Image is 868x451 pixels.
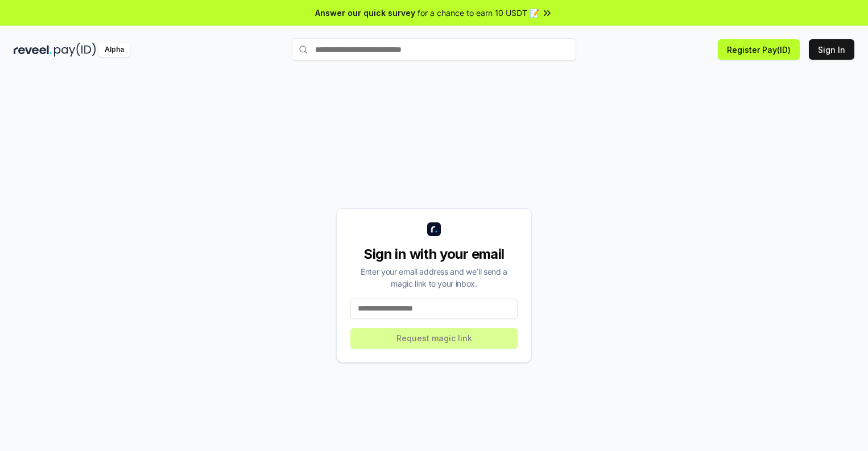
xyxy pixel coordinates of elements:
button: Register Pay(ID) [718,39,800,60]
img: pay_id [54,43,96,57]
img: reveel_dark [14,43,52,57]
img: logo_small [427,222,441,236]
div: Alpha [98,43,130,57]
span: Answer our quick survey [315,7,415,19]
span: for a chance to earn 10 USDT 📝 [418,7,539,19]
div: Enter your email address and we’ll send a magic link to your inbox. [350,266,518,289]
button: Sign In [809,39,854,60]
div: Sign in with your email [350,245,518,263]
